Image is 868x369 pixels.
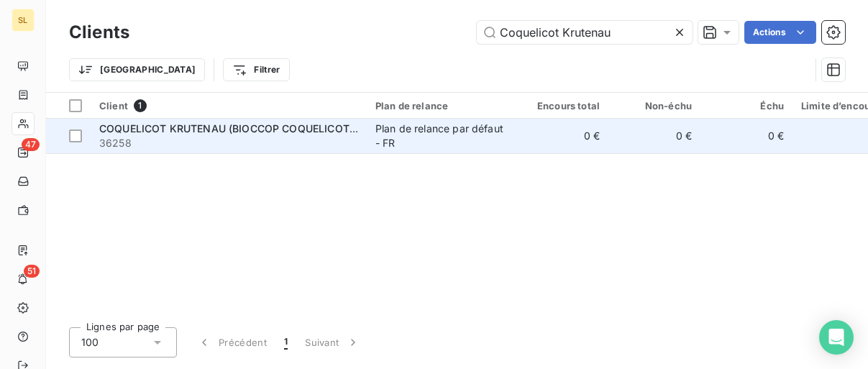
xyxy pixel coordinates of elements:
div: Non-échu [617,100,692,111]
td: 0 € [700,119,792,153]
button: Précédent [188,327,275,357]
span: 100 [81,335,99,350]
div: Encours total [525,100,600,111]
span: Client [99,100,128,111]
div: Échu [709,100,784,111]
td: 0 € [516,119,608,153]
div: SL [12,9,35,32]
span: 1 [134,99,147,112]
button: 1 [275,327,296,357]
span: 1 [284,335,288,350]
div: Plan de relance par défaut - FR [375,122,508,150]
span: COQUELICOT KRUTENAU (BIOCCOP COQUELICOT - BIOCOOP) [99,122,411,135]
td: 0 € [608,119,700,153]
span: 51 [24,265,40,278]
input: Rechercher [477,21,693,44]
button: Filtrer [223,58,289,81]
button: Actions [744,21,816,44]
span: 47 [22,138,40,151]
div: Open Intercom Messenger [819,320,854,355]
button: Suivant [296,327,369,357]
a: 47 [12,141,34,164]
h3: Clients [69,19,129,45]
button: [GEOGRAPHIC_DATA] [69,58,205,81]
span: 36258 [99,136,358,150]
div: Plan de relance [375,100,508,111]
